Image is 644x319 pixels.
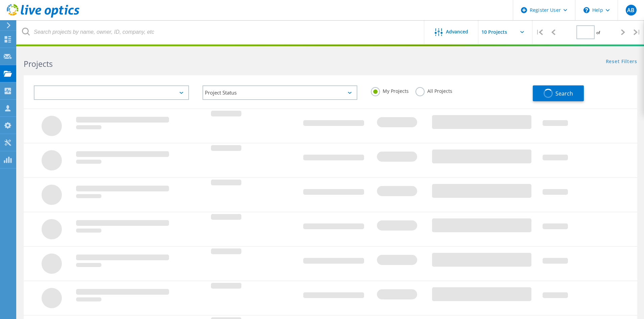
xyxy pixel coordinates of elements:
[7,14,79,19] a: Live Optics Dashboard
[446,29,468,34] span: Advanced
[17,20,425,44] input: Search projects by name, owner, ID, company, etc
[583,7,590,13] svg: \n
[533,85,584,101] button: Search
[627,7,635,13] span: AB
[532,20,546,44] div: |
[596,30,600,35] span: of
[630,20,644,44] div: |
[371,87,409,94] label: My Projects
[202,85,358,100] div: Project Status
[24,58,53,69] b: Projects
[555,90,573,97] span: Search
[415,87,452,94] label: All Projects
[606,59,637,65] a: Reset Filters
